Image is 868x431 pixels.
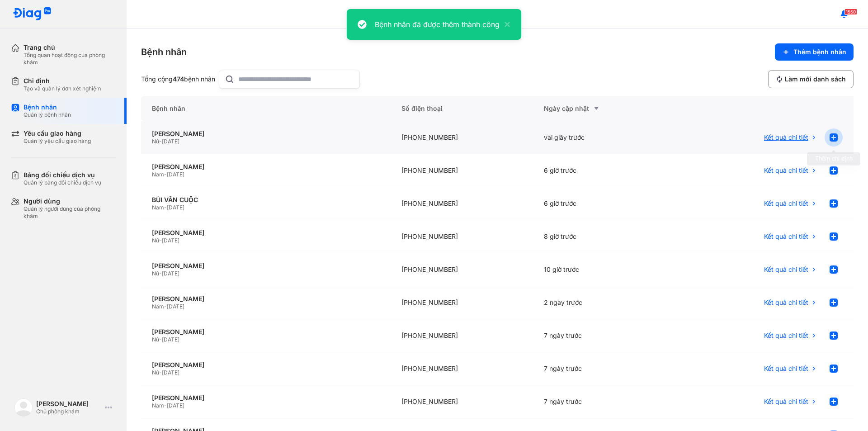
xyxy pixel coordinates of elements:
img: logo [14,398,33,417]
span: Kết quả chi tiết [764,298,808,307]
div: Ngày cập nhật [544,103,665,114]
div: [PERSON_NAME] [152,130,380,138]
span: Kết quả chi tiết [764,166,808,175]
button: Thêm bệnh nhân [775,43,854,61]
span: Nam [152,204,164,211]
span: - [164,171,167,178]
img: logo [13,7,52,21]
div: [PHONE_NUMBER] [391,352,533,385]
span: Kết quả chi tiết [764,133,808,142]
span: - [159,237,162,244]
div: Số điện thoại [391,96,533,121]
div: Người dùng [24,197,116,205]
span: - [164,402,167,409]
div: [PHONE_NUMBER] [391,187,533,220]
div: Yêu cầu giao hàng [24,129,91,137]
span: [DATE] [162,369,179,376]
div: Bệnh nhân đã được thêm thành công [375,19,500,30]
div: Chỉ định [24,77,101,85]
div: 8 giờ trước [533,220,675,253]
span: Nữ [152,237,159,244]
button: close [500,19,510,30]
div: vài giây trước [533,121,675,154]
div: [PERSON_NAME] [152,328,380,336]
span: Nam [152,402,164,409]
span: [DATE] [162,270,179,277]
div: [PERSON_NAME] [152,295,380,303]
div: Quản lý người dùng của phòng khám [24,205,116,220]
div: [PHONE_NUMBER] [391,286,533,319]
span: Kết quả chi tiết [764,232,808,241]
span: Kết quả chi tiết [764,398,808,406]
span: - [159,270,162,277]
span: [DATE] [167,402,184,409]
span: - [164,303,167,310]
span: Nữ [152,369,159,376]
div: [PERSON_NAME] [152,229,380,237]
div: [PERSON_NAME] [152,163,380,171]
div: 2 ngày trước [533,286,675,319]
span: [DATE] [167,171,184,178]
div: 7 ngày trước [533,385,675,418]
div: Quản lý bảng đối chiếu dịch vụ [24,179,101,186]
span: - [159,369,162,376]
div: 7 ngày trước [533,352,675,385]
div: Bệnh nhân [24,103,71,111]
div: [PERSON_NAME] [36,400,101,408]
div: Bệnh nhân [141,96,391,121]
div: [PHONE_NUMBER] [391,253,533,286]
div: 7 ngày trước [533,319,675,352]
span: Nữ [152,138,159,145]
div: BÙI VĂN CUỘC [152,196,380,204]
div: Quản lý yêu cầu giao hàng [24,137,91,145]
span: [DATE] [162,138,179,145]
div: Bệnh nhân [141,46,187,58]
span: [DATE] [162,237,179,244]
span: Làm mới danh sách [785,75,846,83]
span: - [159,138,162,145]
div: 6 giờ trước [533,154,675,187]
div: Quản lý bệnh nhân [24,111,71,118]
div: Bảng đối chiếu dịch vụ [24,171,101,179]
span: 1550 [844,9,857,15]
button: Làm mới danh sách [768,70,854,88]
span: Nữ [152,270,159,277]
span: [DATE] [167,204,184,211]
span: 474 [173,75,184,83]
div: [PHONE_NUMBER] [391,385,533,418]
div: [PHONE_NUMBER] [391,220,533,253]
div: 6 giờ trước [533,187,675,220]
div: Trang chủ [24,43,116,52]
div: [PERSON_NAME] [152,394,380,402]
div: Tổng quan hoạt động của phòng khám [24,52,116,66]
span: [DATE] [162,336,179,343]
span: Kết quả chi tiết [764,332,808,340]
div: Tổng cộng bệnh nhân [141,75,215,83]
span: - [159,336,162,343]
span: Kết quả chi tiết [764,265,808,274]
span: - [164,204,167,211]
div: Chủ phòng khám [36,408,101,415]
span: Thêm bệnh nhân [793,48,846,56]
div: [PERSON_NAME] [152,262,380,270]
div: [PHONE_NUMBER] [391,319,533,352]
span: Nam [152,303,164,310]
span: Nữ [152,336,159,343]
span: Kết quả chi tiết [764,365,808,373]
div: [PHONE_NUMBER] [391,121,533,154]
span: Nam [152,171,164,178]
div: 10 giờ trước [533,253,675,286]
span: Kết quả chi tiết [764,199,808,208]
div: Tạo và quản lý đơn xét nghiệm [24,85,101,92]
div: [PERSON_NAME] [152,361,380,369]
div: [PHONE_NUMBER] [391,154,533,187]
span: [DATE] [167,303,184,310]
